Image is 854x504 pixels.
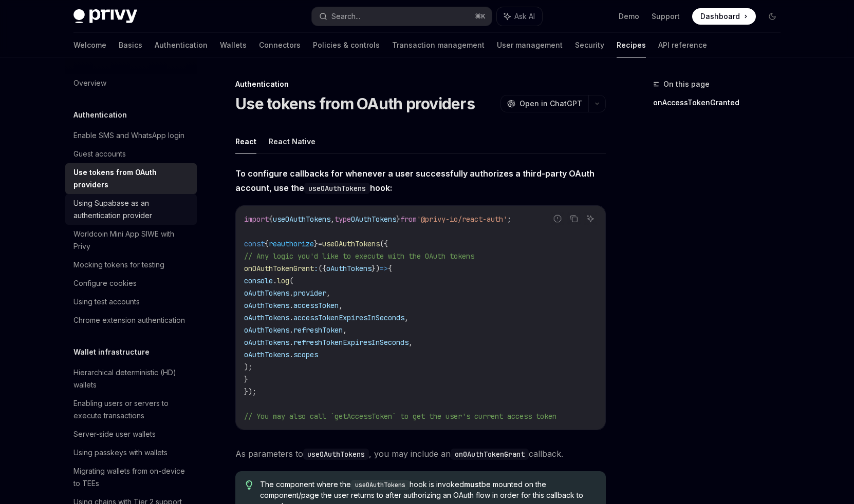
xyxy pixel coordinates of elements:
[73,129,184,142] div: Enable SMS and WhatsApp login
[584,212,597,225] button: Ask AI
[313,33,380,57] a: Policies & controls
[244,325,289,335] span: oAuthTokens
[500,95,588,112] button: Open in ChatGPT
[409,338,413,347] span: ,
[289,325,293,335] span: .
[65,274,197,293] a: Configure cookies
[244,412,556,421] span: // You may also call `getAccessToken` to get the user's current access token
[73,109,127,121] h5: Authentication
[273,215,330,224] span: useOAuthTokens
[244,313,289,322] span: oAuthTokens
[663,78,710,90] span: On this page
[312,7,492,26] button: Search...⌘K
[73,77,106,89] div: Overview
[293,288,326,298] span: provider
[289,313,293,322] span: .
[400,215,417,224] span: from
[372,264,380,273] span: })
[318,264,326,273] span: ({
[692,8,756,25] a: Dashboard
[73,9,137,24] img: dark logo
[289,288,293,298] span: .
[244,338,289,347] span: oAuthTokens
[119,33,142,57] a: Basics
[65,225,197,256] a: Worldcoin Mini App SIWE with Privy
[244,251,474,261] span: // Any logic you'd like to execute with the OAuth tokens
[244,239,265,248] span: const
[73,259,164,271] div: Mocking tokens for testing
[617,33,646,57] a: Recipes
[73,277,137,289] div: Configure cookies
[289,276,293,285] span: (
[259,33,301,57] a: Connectors
[293,338,409,347] span: refreshTokenExpiresInSeconds
[235,79,606,89] div: Authentication
[244,387,256,396] span: });
[322,239,380,248] span: useOAuthTokens
[331,10,360,23] div: Search...
[73,447,168,459] div: Using passkeys with wallets
[73,428,156,440] div: Server-side user wallets
[235,129,256,153] button: React
[514,11,535,22] span: Ask AI
[235,94,475,113] h1: Use tokens from OAuth providers
[269,239,314,248] span: reauthorize
[244,215,269,224] span: import
[303,449,369,460] code: useOAuthTokens
[73,314,185,326] div: Chrome extension authentication
[507,215,511,224] span: ;
[404,313,409,322] span: ,
[65,256,197,274] a: Mocking tokens for testing
[497,33,563,57] a: User management
[351,215,396,224] span: OAuthTokens
[269,129,315,153] button: React Native
[289,338,293,347] span: .
[73,465,191,490] div: Migrating wallets from on-device to TEEs
[293,325,343,335] span: refreshToken
[273,276,277,285] span: .
[519,99,582,109] span: Open in ChatGPT
[65,394,197,425] a: Enabling users or servers to execute transactions
[304,183,370,194] code: useOAuthTokens
[380,239,388,248] span: ({
[65,163,197,194] a: Use tokens from OAuth providers
[652,11,680,22] a: Support
[658,33,707,57] a: API reference
[293,350,318,359] span: scopes
[65,443,197,462] a: Using passkeys with wallets
[65,145,197,163] a: Guest accounts
[335,215,351,224] span: type
[289,301,293,310] span: .
[65,194,197,225] a: Using Supabase as an authentication provider
[244,350,289,359] span: oAuthTokens
[380,264,388,273] span: =>
[73,296,140,308] div: Using test accounts
[73,366,191,391] div: Hierarchical deterministic (HD) wallets
[265,239,269,248] span: {
[155,33,208,57] a: Authentication
[65,311,197,329] a: Chrome extension authentication
[318,239,322,248] span: =
[244,276,273,285] span: console
[244,301,289,310] span: oAuthTokens
[65,462,197,493] a: Migrating wallets from on-device to TEEs
[73,148,126,160] div: Guest accounts
[464,480,481,489] strong: must
[451,449,529,460] code: onOAuthTokenGrant
[65,425,197,443] a: Server-side user wallets
[244,288,289,298] span: oAuthTokens
[417,215,507,224] span: '@privy-io/react-auth'
[220,33,247,57] a: Wallets
[244,264,314,273] span: onOAuthTokenGrant
[343,325,347,335] span: ,
[396,215,400,224] span: }
[392,33,485,57] a: Transaction management
[65,293,197,311] a: Using test accounts
[764,8,781,25] button: Toggle dark mode
[653,94,789,111] a: onAccessTokenGranted
[65,74,197,92] a: Overview
[497,7,542,26] button: Ask AI
[314,264,318,273] span: :
[289,350,293,359] span: .
[73,346,150,358] h5: Wallet infrastructure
